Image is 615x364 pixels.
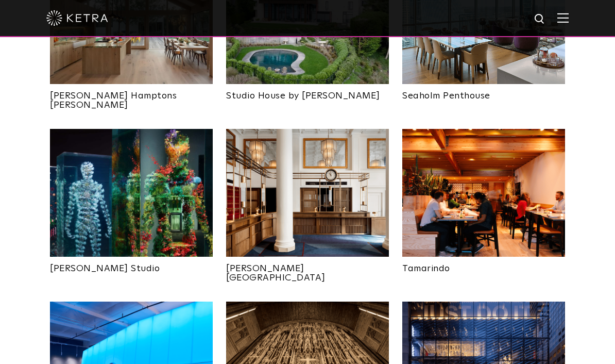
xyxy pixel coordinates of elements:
img: ketra-logo-2019-white [46,10,108,26]
img: New-Project-Page-hero-(3x)_0027_0010_RiggsHotel_01_20_20_LARGE [226,129,389,257]
a: Tamarindo [402,257,565,273]
img: search icon [534,13,546,26]
a: Seaholm Penthouse [402,84,565,101]
a: Studio House by [PERSON_NAME] [226,84,389,101]
a: [PERSON_NAME][GEOGRAPHIC_DATA] [226,257,389,283]
img: Dustin_Yellin_Ketra_Web-03-1 [50,129,213,257]
img: New-Project-Page-hero-(3x)_0002_TamarindoRestaurant-0001-LizKuball-HighRes [402,129,565,257]
a: [PERSON_NAME] Hamptons [PERSON_NAME] [50,84,213,110]
a: [PERSON_NAME] Studio [50,257,213,273]
img: Hamburger%20Nav.svg [557,13,569,23]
